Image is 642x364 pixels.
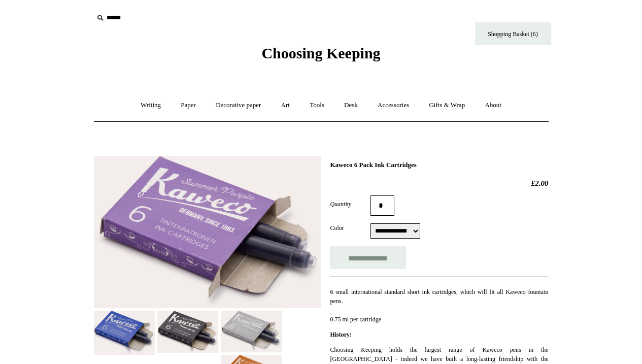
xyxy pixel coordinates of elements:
[420,92,474,119] a: Gifts & Wrap
[172,92,205,119] a: Paper
[330,223,370,233] label: Color
[221,311,282,352] img: Kaweco 6 Pack Ink Cartridges
[335,92,367,119] a: Desk
[475,22,551,45] a: Shopping Basket (6)
[261,45,380,61] span: Choosing Keeping
[330,331,352,338] strong: History:
[330,200,370,209] label: Quantity
[368,92,418,119] a: Accessories
[476,92,511,119] a: About
[94,156,321,309] img: Kaweco 6 Pack Ink Cartridges
[94,311,155,355] img: Kaweco 6 Pack Ink Cartridges
[207,92,270,119] a: Decorative paper
[157,311,218,353] img: Kaweco 6 Pack Ink Cartridges
[272,92,299,119] a: Art
[330,179,548,188] h2: £2.00
[300,92,333,119] a: Tools
[131,92,170,119] a: Writing
[330,161,548,169] h1: Kaweco 6 Pack Ink Cartridges
[261,53,380,60] a: Choosing Keeping
[330,287,548,324] p: 6 small international standard short ink cartridges, which will fit all Kaweco fountain pens. 0.7...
